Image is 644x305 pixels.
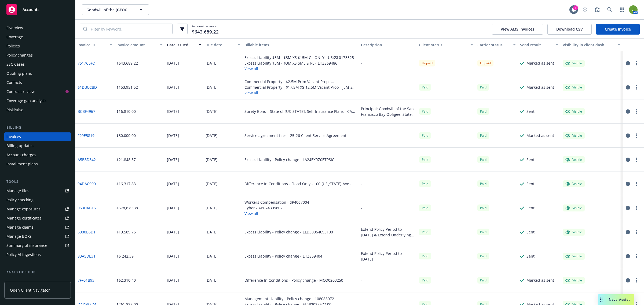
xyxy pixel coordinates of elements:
button: Due date [203,38,242,51]
div: Paid [477,277,489,284]
div: $578,879.38 [116,205,138,211]
div: Marked as sent [526,277,554,283]
div: Client status [419,42,467,48]
span: Paid [419,156,431,163]
div: $19,589.75 [116,229,136,235]
div: Policy checking [6,196,34,204]
div: [DATE] [206,60,218,66]
div: Paid [477,108,489,115]
a: Overview [4,24,71,32]
input: Filter by keyword... [87,24,172,34]
div: [DATE] [167,133,179,138]
div: Service agreement fees - 25-26 Client Service Agreement [244,133,346,138]
div: Manage files [6,187,29,195]
div: - [361,277,362,283]
div: [DATE] [206,253,218,259]
button: Client status [417,38,475,51]
a: Search [604,4,615,15]
div: Tools [4,179,71,184]
a: Accounts [4,2,71,17]
div: Extend Policy Period to [DATE] & Extend Underlying Policy period [361,226,415,238]
div: Paid [477,84,489,91]
span: Paid [419,132,431,139]
div: Visible [565,85,582,90]
div: Date issued [167,42,196,48]
div: - [361,181,362,187]
div: $80,000.00 [116,133,136,138]
a: Summary of insurance [4,241,71,250]
a: Coverage gap analysis [4,96,71,105]
div: Paid [477,253,489,259]
div: Paid [419,180,431,187]
button: Nova Assist [598,294,634,305]
div: [DATE] [167,60,179,66]
div: Sent [526,181,535,187]
div: [DATE] [167,229,179,235]
div: Commercial Property - $2.5M Prim Vacant Prop - GA25HCMZ0M2NRIC [244,79,357,84]
a: Start snowing [580,4,590,15]
a: Manage exposures [4,205,71,213]
a: Policy AI ingestions [4,250,71,259]
div: Installment plans [6,160,38,168]
button: View AMS invoices [492,24,543,35]
span: Paid [419,108,431,115]
div: $153,951.52 [116,84,138,90]
div: [DATE] [167,205,179,211]
a: Policies [4,42,71,50]
a: Create Invoice [596,24,640,35]
a: RiskPulse [4,106,71,114]
div: [DATE] [167,157,179,162]
div: [DATE] [167,253,179,259]
a: Coverage [4,33,71,41]
a: Quoting plans [4,69,71,78]
a: F99E5819 [78,133,94,138]
div: Paid [419,229,431,235]
div: - [361,205,362,211]
div: [DATE] [206,133,218,138]
a: Manage files [4,187,71,195]
span: Paid [477,229,489,235]
div: Paid [477,156,489,163]
div: Extend Policy Period to [DATE] [361,251,415,262]
div: Paid [419,277,431,284]
div: Quoting plans [6,69,32,78]
div: Paid [477,204,489,211]
div: [DATE] [167,181,179,187]
div: Loss summary generator [6,277,51,286]
a: Manage claims [4,223,71,232]
div: Sent [526,253,535,259]
div: Principal: Goodwill of the San Francisco Bay Obligee: State of [US_STATE], Self-Insurance Plans B... [361,106,415,117]
span: Paid [419,253,431,259]
div: Paid [419,84,431,91]
div: $16,317.83 [116,181,136,187]
div: Manage BORs [6,232,32,241]
div: Difference In Conditions - Policy change - MCQ0203250 [244,277,343,283]
a: A5B8D342 [78,157,96,162]
a: Manage BORs [4,232,71,241]
div: Cyber - AB674399802 [244,205,309,211]
div: Coverage [6,33,23,41]
button: View all [244,66,354,72]
div: Visible [565,278,582,283]
div: Summary of insurance [6,241,47,250]
div: $21,848.37 [116,157,136,162]
a: Loss summary generator [4,277,71,286]
div: Contacts [6,78,22,87]
a: 7FF01B93 [78,277,94,283]
div: Paid [419,204,431,211]
div: [DATE] [206,205,218,211]
div: [DATE] [206,157,218,162]
button: Download CSV [547,24,592,35]
svg: Search [83,27,87,31]
div: $643,689.22 [116,60,138,66]
div: Sent [526,229,535,235]
div: Manage exposures [6,205,41,213]
div: Analytics hub [4,270,71,275]
div: Paid [477,180,489,187]
button: Invoice amount [114,38,165,51]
